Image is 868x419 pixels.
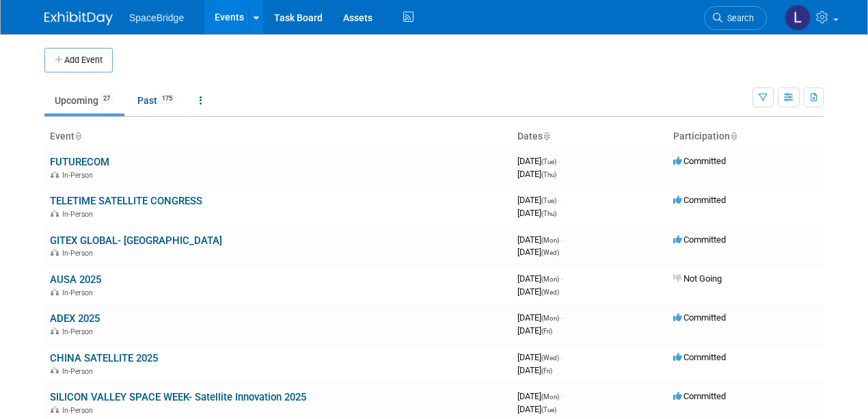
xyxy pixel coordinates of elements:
span: [DATE] [517,247,559,257]
span: - [561,234,563,245]
span: - [561,312,563,323]
span: In-Person [62,288,97,297]
button: Add Event [44,48,113,72]
span: [DATE] [517,208,556,218]
span: (Fri) [541,327,552,335]
span: Committed [673,312,726,323]
span: (Wed) [541,288,559,296]
span: Not Going [673,273,722,284]
a: CHINA SATELLITE 2025 [50,352,158,364]
a: Sort by Start Date [543,131,550,141]
span: (Tue) [541,406,556,414]
span: Committed [673,234,726,245]
a: SILICON VALLEY SPACE WEEK- Satellite Innovation 2025 [50,391,306,403]
img: ExhibitDay [44,12,113,25]
a: Sort by Participation Type [730,131,737,141]
img: In-Person Event [51,327,59,334]
span: In-Person [62,210,97,219]
span: (Tue) [541,158,556,165]
span: (Mon) [541,275,559,283]
img: In-Person Event [51,210,59,217]
span: Committed [673,352,726,362]
span: Search [722,13,754,23]
img: In-Person Event [51,367,59,374]
span: (Wed) [541,249,559,256]
span: [DATE] [517,286,559,297]
span: (Thu) [541,171,556,178]
span: [DATE] [517,312,563,323]
span: [DATE] [517,273,563,284]
a: Search [704,6,767,30]
span: In-Person [62,249,97,258]
span: [DATE] [517,156,560,166]
span: - [561,352,563,362]
span: (Wed) [541,354,559,362]
img: In-Person Event [51,249,59,256]
a: Upcoming27 [44,87,124,113]
span: - [558,195,560,205]
span: [DATE] [517,195,560,205]
a: GITEX GLOBAL- [GEOGRAPHIC_DATA] [50,234,222,247]
span: [DATE] [517,352,563,362]
span: In-Person [62,171,97,180]
span: (Thu) [541,210,556,217]
img: In-Person Event [51,288,59,295]
span: Committed [673,156,726,166]
span: [DATE] [517,404,556,414]
th: Dates [512,125,668,148]
a: FUTURECOM [50,156,109,168]
span: [DATE] [517,391,563,401]
span: [DATE] [517,169,556,179]
span: SpaceBridge [129,12,184,23]
a: ADEX 2025 [50,312,100,325]
span: (Tue) [541,197,556,204]
span: Committed [673,391,726,401]
span: (Fri) [541,367,552,375]
span: [DATE] [517,365,552,375]
span: (Mon) [541,314,559,322]
th: Event [44,125,512,148]
a: TELETIME SATELLITE CONGRESS [50,195,202,207]
a: Past175 [127,87,187,113]
span: [DATE] [517,325,552,336]
span: Committed [673,195,726,205]
a: AUSA 2025 [50,273,101,286]
span: In-Person [62,406,97,415]
a: Sort by Event Name [74,131,81,141]
th: Participation [668,125,824,148]
span: [DATE] [517,234,563,245]
span: 27 [99,94,114,104]
span: (Mon) [541,393,559,401]
img: Luminita Oprescu [785,5,811,31]
span: (Mon) [541,236,559,244]
span: - [561,273,563,284]
span: - [558,156,560,166]
span: 175 [158,94,176,104]
img: In-Person Event [51,171,59,178]
span: In-Person [62,367,97,376]
span: - [561,391,563,401]
img: In-Person Event [51,406,59,413]
span: In-Person [62,327,97,336]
